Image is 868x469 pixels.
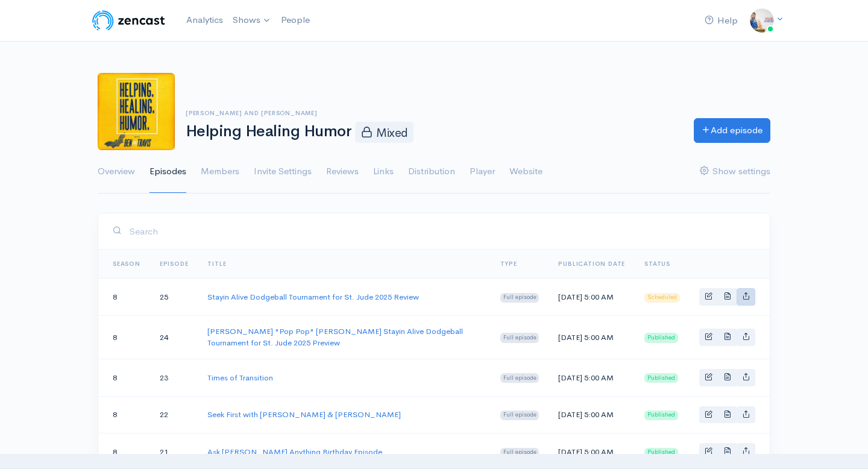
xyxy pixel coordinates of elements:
span: Full episode [500,448,539,458]
a: Times of Transition [207,373,273,383]
td: 22 [150,396,198,433]
a: Ask [PERSON_NAME] Anything Birthday Episode [207,447,382,457]
td: [DATE] 5:00 AM [549,396,635,433]
a: People [276,7,315,33]
a: Title [207,260,226,268]
div: Basic example [699,329,755,346]
span: Scheduled [644,293,680,303]
div: Basic example [699,288,755,306]
span: Mixed [355,122,414,142]
a: Analytics [181,7,228,33]
a: Seek First with [PERSON_NAME] & [PERSON_NAME] [207,409,401,420]
a: Type [500,260,517,268]
div: Basic example [699,443,755,461]
td: [DATE] 5:00 AM [549,315,635,359]
a: Player [470,150,495,194]
td: [DATE] 5:00 AM [549,279,635,316]
div: Basic example [699,406,755,424]
a: Help [700,8,743,34]
a: Links [373,150,394,194]
a: Episodes [149,150,186,194]
span: Published [644,448,678,458]
a: [PERSON_NAME] "Pop Pop" [PERSON_NAME] Stayin Alive Dodgeball Tournament for St. Jude 2025 Preview [207,326,463,348]
td: 8 [98,315,150,359]
a: Reviews [326,150,359,194]
img: ZenCast Logo [90,8,167,33]
td: 8 [98,359,150,396]
span: Full episode [500,373,539,383]
span: Published [644,411,678,420]
a: Members [201,150,239,194]
span: Full episode [500,293,539,303]
a: Website [509,150,542,194]
div: Basic example [699,369,755,386]
a: Overview [98,150,135,194]
a: Stayin Alive Dodgeball Tournament for St. Jude 2025 Review [207,292,419,302]
span: Status [644,260,670,268]
span: Published [644,333,678,342]
a: Show settings [700,150,770,194]
h6: [PERSON_NAME] and [PERSON_NAME] [186,110,679,116]
td: [DATE] 5:00 AM [549,359,635,396]
td: 25 [150,279,198,316]
td: 23 [150,359,198,396]
span: Full episode [500,411,539,420]
span: Full episode [500,333,539,342]
span: Published [644,373,678,383]
h1: Helping Healing Humor [186,122,679,142]
input: Search [129,219,755,244]
a: Episode [160,260,189,268]
a: Distribution [408,150,455,194]
td: 24 [150,315,198,359]
a: Add episode [694,118,770,143]
a: Shows [228,7,276,34]
img: ... [750,8,774,33]
a: Publication date [558,260,625,268]
td: 8 [98,279,150,316]
a: Season [113,260,140,268]
td: 8 [98,396,150,433]
a: Invite Settings [254,150,312,194]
